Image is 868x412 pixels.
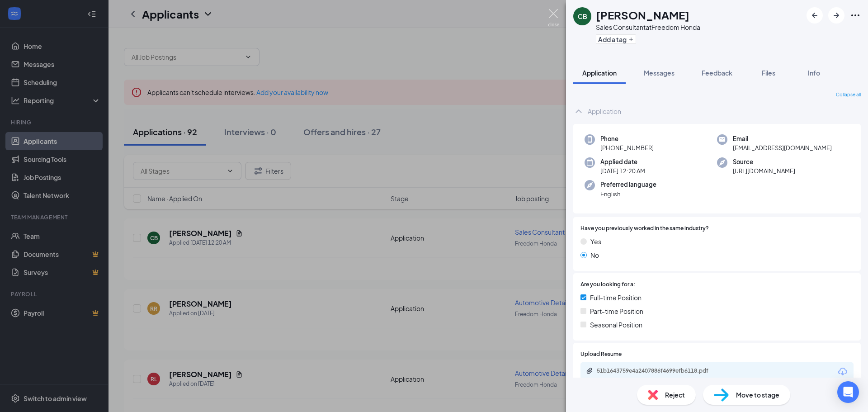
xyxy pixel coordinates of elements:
span: Phone [600,134,654,143]
svg: Plus [628,37,634,42]
div: CB [578,12,587,21]
div: Open Intercom Messenger [837,381,859,403]
span: Feedback [702,69,732,77]
span: Seasonal Position [590,320,642,330]
svg: Ellipses [850,10,861,21]
span: [DATE] 12:20 AM [600,166,645,175]
span: Preferred language [600,180,656,189]
span: Reject [665,390,685,400]
div: Application [588,107,621,116]
span: [PHONE_NUMBER] [600,143,654,152]
div: Sales Consultant at Freedom Honda [596,23,700,32]
h1: [PERSON_NAME] [596,7,689,23]
svg: Download [837,366,848,377]
button: ArrowLeftNew [807,7,823,24]
a: Paperclip51b1643759e4a2407886f4699efb6118.pdf [586,367,732,376]
span: Move to stage [736,390,779,400]
span: Collapse all [836,91,861,99]
span: No [590,250,599,260]
svg: ChevronUp [573,106,584,117]
div: 51b1643759e4a2407886f4699efb6118.pdf [597,367,723,374]
span: Messages [644,69,675,77]
svg: ArrowLeftNew [809,10,820,21]
span: Have you previously worked in the same industry? [580,224,709,233]
span: Part-time Position [590,306,643,316]
span: Info [808,69,820,77]
span: Are you looking for a: [580,280,635,289]
span: [URL][DOMAIN_NAME] [733,166,795,175]
svg: ArrowRight [831,10,842,21]
span: Source [733,157,795,166]
span: Upload Resume [580,350,622,359]
span: Applied date [600,157,645,166]
svg: Paperclip [586,367,593,374]
span: [EMAIL_ADDRESS][DOMAIN_NAME] [733,143,832,152]
span: Full-time Position [590,293,642,303]
span: Files [762,69,775,77]
button: PlusAdd a tag [596,34,636,44]
button: ArrowRight [828,7,844,24]
span: Application [582,69,617,77]
span: Email [733,134,832,143]
span: Yes [590,237,601,246]
span: English [600,189,656,199]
